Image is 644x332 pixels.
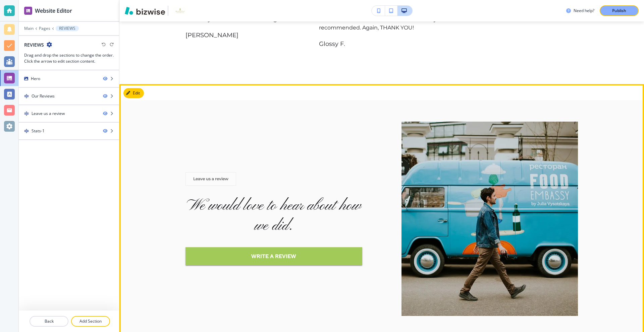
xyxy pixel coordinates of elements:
img: Leave us a review [401,122,578,316]
div: DragLeave us a review [19,105,119,122]
button: Publish [600,5,639,16]
div: Leave us a review [32,111,65,117]
img: Bizwise Logo [125,7,165,15]
h3: Need help? [574,8,594,14]
img: Your Logo [171,7,189,14]
img: Drag [24,94,29,98]
button: Add Section [71,316,110,327]
p: Add Section [72,318,109,324]
div: Stats-1 [32,128,45,134]
button: REVIEWS [56,26,79,31]
button: Pages [39,26,50,31]
div: DragStats-1 [19,123,119,139]
img: Drag [24,129,29,133]
button: Edit [123,88,144,98]
div: Hero [31,76,40,82]
div: Hero [19,70,119,87]
h2: Website Editor [35,7,72,15]
img: editor icon [24,7,32,15]
h6: [PERSON_NAME] [185,31,311,39]
h6: Glossy F. [319,40,444,48]
button: Back [30,316,68,327]
div: DragOur Reviews [19,88,119,105]
p: We would love to hear about how we did. [185,196,362,237]
p: Publish [612,8,626,14]
button: Main [24,26,34,31]
p: Back [30,318,68,324]
h2: REVIEWS [24,41,44,48]
a: Write a review [185,247,362,265]
p: Leave us a review [193,176,228,182]
h3: Drag and drop the sections to change the order. Click the arrow to edit section content. [24,52,114,64]
img: Drag [24,111,29,116]
p: REVIEWS [59,26,75,31]
div: Our Reviews [32,93,55,99]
